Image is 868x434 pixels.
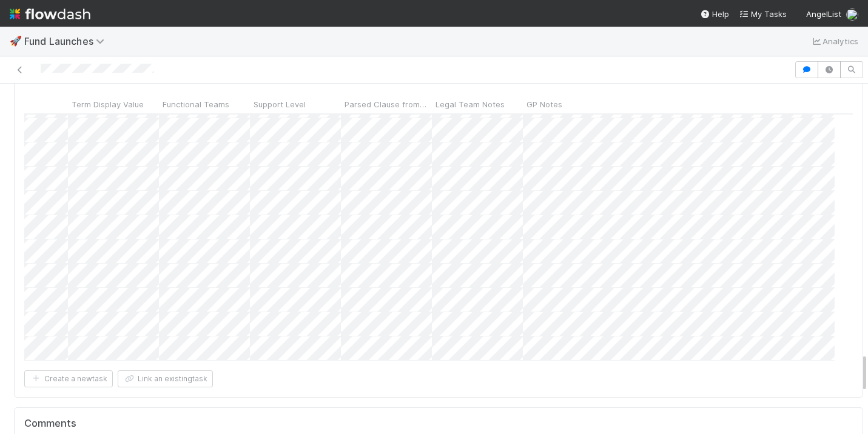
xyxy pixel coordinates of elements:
img: logo-inverted-e16ddd16eac7371096b0.svg [10,4,90,24]
h5: Comments [24,418,853,430]
span: 🚀 [10,36,22,46]
button: Link an existingtask [118,370,213,387]
div: Help [700,8,729,20]
span: My Tasks [739,9,787,19]
span: Support Level [254,98,306,110]
span: GP Notes [527,98,562,110]
span: Parsed Clause from LPA [345,98,429,110]
img: avatar_0b1dbcb8-f701-47e0-85bc-d79ccc0efe6c.png [846,8,858,21]
span: Functional Teams [163,98,229,110]
span: Legal Team Notes [436,98,505,110]
span: Fund Launches [24,35,110,47]
a: Analytics [810,34,858,48]
button: Create a newtask [24,370,113,387]
span: Term Display Value [72,98,144,110]
span: AngelList [806,9,841,19]
a: My Tasks [739,8,787,20]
